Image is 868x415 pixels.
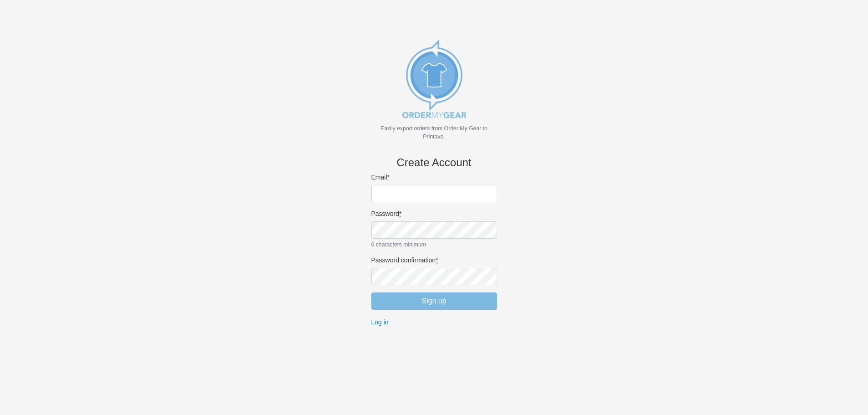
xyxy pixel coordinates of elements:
[371,318,389,326] a: Log in
[436,256,438,264] abbr: required
[371,173,497,181] label: Email
[387,174,390,181] abbr: required
[371,210,497,218] label: Password
[371,156,497,169] h4: Create Account
[399,210,401,217] abbr: required
[371,256,497,264] label: Password confirmation
[371,241,497,249] small: 6 characters minimum
[371,124,497,141] p: Easily export orders from Order My Gear to Printavo.
[371,292,497,310] input: Sign up
[389,33,480,124] img: new_omg_export_logo-652582c309f788888370c3373ec495a74b7b3fc93c8838f76510ecd25890bcc4.png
